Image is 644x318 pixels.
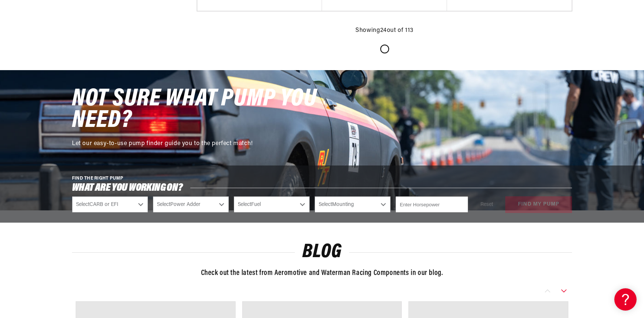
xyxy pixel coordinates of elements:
p: Check out the latest from Aeromotive and Waterman Racing Components in our blog. [72,267,572,279]
select: CARB or EFI [72,196,148,213]
p: Showing out of 113 [355,26,413,36]
h2: Blog [72,243,572,261]
input: Enter Horsepower [395,196,468,213]
span: NOT SURE WHAT PUMP YOU NEED? [72,87,317,133]
p: Let our easy-to-use pump finder guide you to the perfect match! [72,139,324,149]
button: Slide right [556,286,572,295]
span: 24 [380,27,387,33]
button: Slide left [539,286,556,295]
select: Power Adder [153,196,229,213]
select: Mounting [315,196,391,213]
span: FIND THE RIGHT PUMP [72,176,124,181]
select: Fuel [234,196,310,213]
span: What are you working on? [72,183,183,193]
